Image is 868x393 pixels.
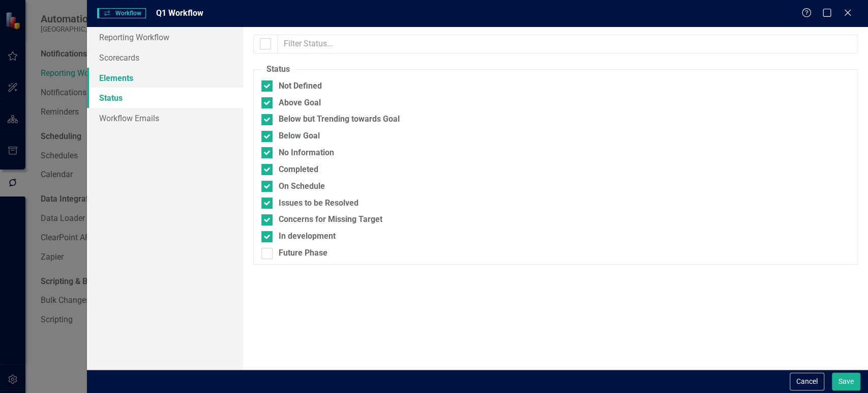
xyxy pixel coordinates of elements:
legend: Status [261,64,295,75]
a: Reporting Workflow [87,27,243,47]
span: Workflow [97,8,146,18]
div: No Information [279,147,334,159]
div: Future Phase [279,247,327,259]
button: Save [832,373,860,390]
div: Not Defined [279,80,322,92]
div: Completed [279,164,318,176]
div: On Schedule [279,181,325,192]
div: In development [279,231,336,242]
div: Below but Trending towards Goal [279,114,400,125]
div: Issues to be Resolved [279,198,358,209]
button: Cancel [790,373,824,390]
a: Status [87,88,243,108]
a: Scorecards [87,47,243,68]
div: Above Goal [279,97,321,109]
a: Workflow Emails [87,108,243,128]
span: Q1 Workflow [156,8,203,18]
input: Filter Status... [277,35,858,53]
div: Concerns for Missing Target [279,214,382,226]
div: Below Goal [279,130,320,142]
a: Elements [87,68,243,88]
